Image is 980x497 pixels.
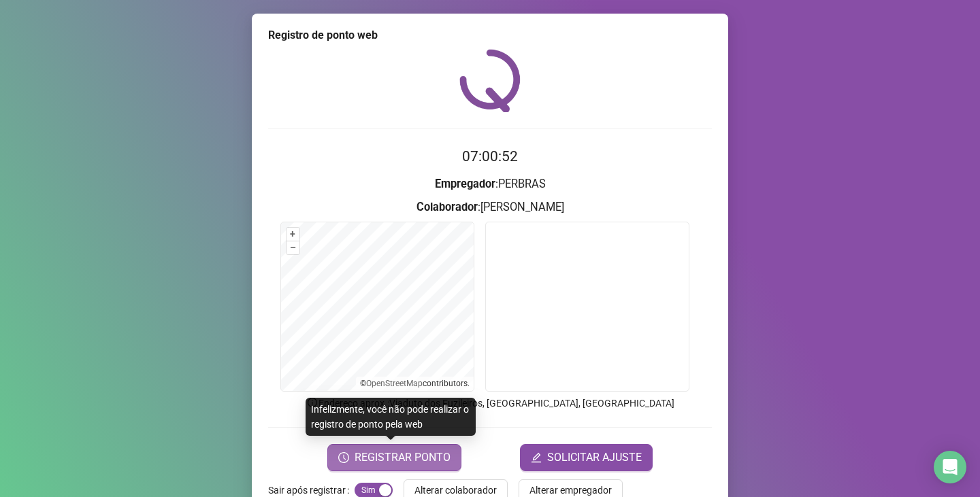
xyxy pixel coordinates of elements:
[547,449,642,466] span: SOLICITAR AJUSTE
[934,451,966,483] div: Open Intercom Messenger
[360,379,470,388] li: © contributors.
[287,241,299,254] button: –
[268,27,712,44] div: Registro de ponto web
[462,148,518,165] time: 07:00:52
[287,228,299,241] button: +
[520,444,653,471] button: editSOLICITAR AJUSTE
[366,379,423,388] a: OpenStreetMap
[459,49,521,112] img: QRPoint
[306,396,318,409] span: info-circle
[327,444,461,471] button: REGISTRAR PONTO
[306,398,476,436] div: Infelizmente, você não pode realizar o registro de ponto pela web
[268,396,712,411] p: Endereço aprox. : Viaduto dos Fuzileiros, [GEOGRAPHIC_DATA], [GEOGRAPHIC_DATA]
[268,199,712,216] h3: : [PERSON_NAME]
[338,452,349,463] span: clock-circle
[268,175,712,193] h3: : PERBRAS
[355,449,451,466] span: REGISTRAR PONTO
[416,201,478,213] strong: Colaborador
[531,452,542,463] span: edit
[435,177,495,190] strong: Empregador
